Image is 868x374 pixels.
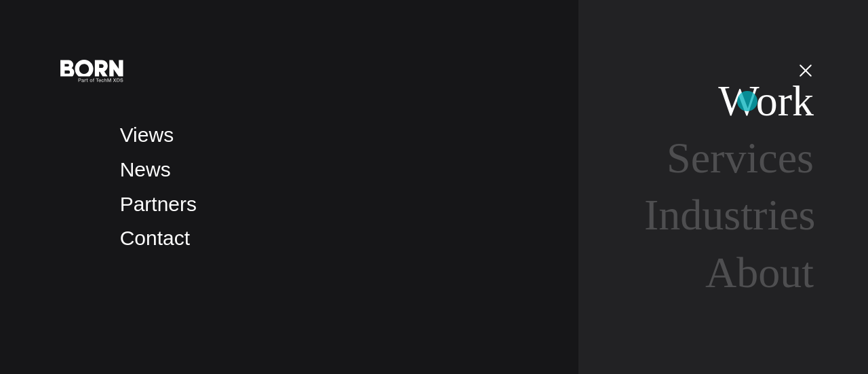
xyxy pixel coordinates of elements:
a: Work [718,77,814,125]
a: Views [120,124,174,146]
button: Open [789,56,822,84]
a: Services [667,134,814,182]
a: Partners [120,193,197,215]
a: Contact [120,227,190,249]
a: About [705,248,814,297]
a: News [120,158,171,181]
a: Industries [644,191,816,239]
